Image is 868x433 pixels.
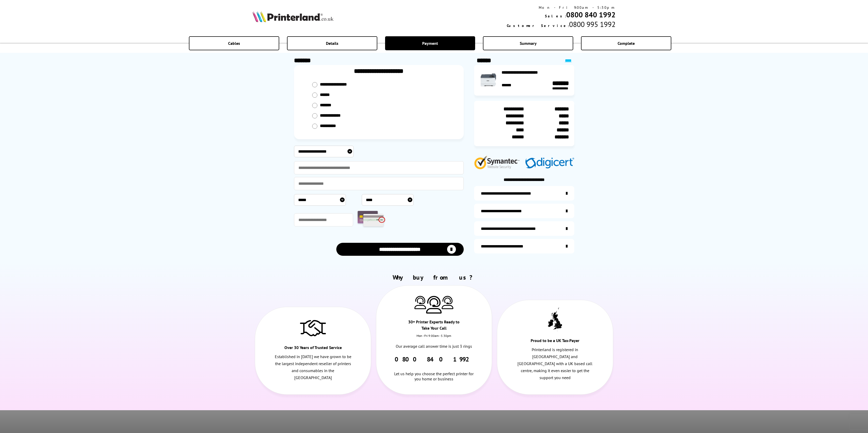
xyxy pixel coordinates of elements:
[326,41,338,46] span: Details
[548,307,562,331] img: UK tax payer
[426,296,442,314] img: Printer Experts
[272,353,353,381] p: Established in [DATE] we have grown to be the largest independent reseller of printers and consum...
[545,14,566,18] span: Sales:
[474,221,574,236] a: additional-cables
[507,5,616,10] div: Mon - Fri 9:00am - 5:30pm
[252,11,333,22] img: Printerland Logo
[474,239,574,253] a: secure-website
[395,355,473,363] a: 0800 840 1992
[507,23,569,28] span: Customer Service:
[405,319,463,334] div: 30+ Printer Experts Ready to Take Your Call
[526,337,584,346] div: Proud to be a UK Tax-Payer
[474,204,574,218] a: items-arrive
[474,186,574,201] a: additional-ink
[300,317,326,338] img: Trusted Service
[618,41,635,46] span: Complete
[569,19,616,29] span: 0800 995 1992
[228,41,240,46] span: Cables
[422,41,438,46] span: Payment
[414,296,426,309] img: Printer Experts
[376,334,492,343] div: Mon - Fri 9:00am - 5.30pm
[393,363,474,381] div: Let us help you choose the perfect printer for you home or business
[442,296,453,309] img: Printer Experts
[520,41,537,46] span: Summary
[252,273,616,281] h2: Why buy from us?
[284,344,342,353] div: Over 30 Years of Trusted Service
[393,343,474,350] p: Our average call answer time is just 3 rings
[515,346,596,381] p: Printerland is registered in [GEOGRAPHIC_DATA] and [GEOGRAPHIC_DATA] with a UK based call centre,...
[566,10,616,19] a: 0800 840 1992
